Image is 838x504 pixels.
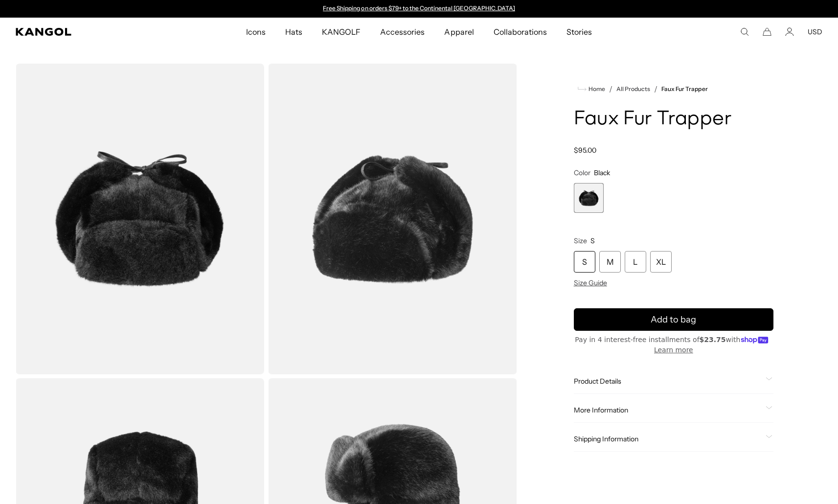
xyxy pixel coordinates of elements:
label: Black [574,183,604,213]
span: Collaborations [494,18,547,46]
div: L [625,251,646,273]
a: Home [578,85,605,93]
span: S [590,236,595,245]
span: KANGOLF [322,18,361,46]
li: / [650,83,657,95]
span: Home [587,86,605,92]
span: Stories [566,18,592,46]
span: Black [594,168,610,177]
div: S [574,251,595,273]
button: USD [808,27,822,36]
a: KANGOLF [312,18,370,46]
div: M [599,251,621,273]
a: Stories [557,18,602,46]
a: Kangol [16,28,162,36]
img: color-black [16,64,264,374]
span: Shipping Information [574,435,762,443]
span: Apparel [444,18,474,46]
a: Apparel [434,18,483,46]
h1: Faux Fur Trapper [574,109,773,130]
a: Collaborations [484,18,557,46]
a: All Products [616,86,650,92]
div: 1 of 2 [318,5,520,13]
a: Free Shipping on orders $79+ to the Continental [GEOGRAPHIC_DATA] [323,4,515,12]
span: Icons [246,18,266,46]
span: More Information [574,406,762,414]
li: / [605,83,612,95]
button: Add to bag [574,308,773,331]
summary: Search here [740,27,749,36]
span: Product Details [574,377,762,386]
div: 1 of 1 [574,183,604,213]
span: Size Guide [574,278,607,287]
span: Size [574,236,587,245]
a: Icons [236,18,275,46]
span: Hats [285,18,302,46]
div: XL [650,251,672,273]
a: Accessories [370,18,434,46]
a: Hats [275,18,312,46]
span: Color [574,168,590,177]
img: color-black [268,64,517,374]
span: Add to bag [651,313,696,326]
div: Announcement [318,5,520,13]
span: Accessories [380,18,425,46]
nav: breadcrumbs [574,83,773,95]
button: Cart [763,27,771,36]
span: $95.00 [574,146,596,155]
a: Faux Fur Trapper [661,86,707,92]
a: Account [785,27,794,36]
slideshow-component: Announcement bar [318,5,520,13]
